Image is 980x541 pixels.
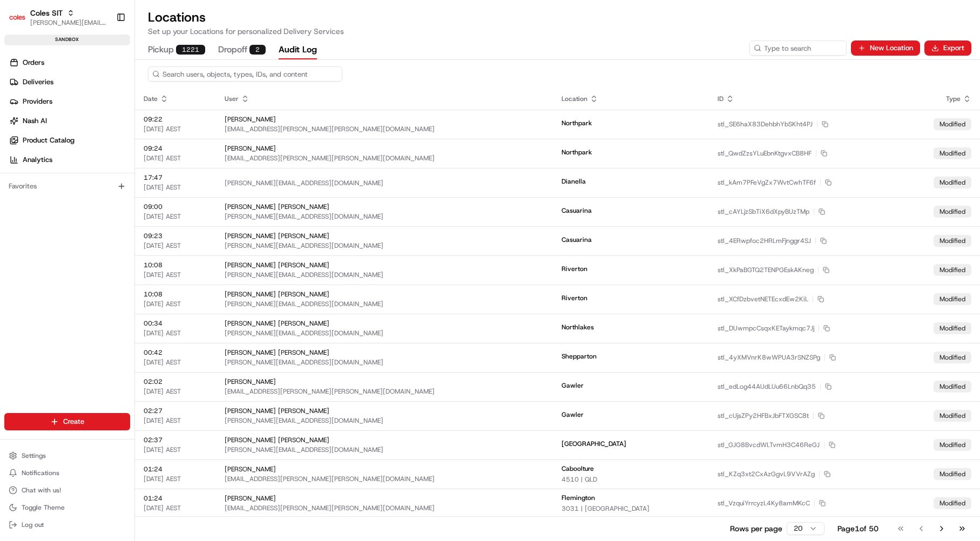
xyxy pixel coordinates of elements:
[144,144,207,153] div: 09:24
[562,493,700,502] span: Flemington
[225,504,544,512] div: [EMAIL_ADDRESS][PERSON_NAME][PERSON_NAME][DOMAIN_NAME]
[562,323,700,332] span: Northlakes
[924,40,971,56] button: Export
[730,523,782,534] p: Rows per page
[934,147,971,159] div: modified
[562,235,700,244] span: Casuarina
[718,236,811,245] span: stl_4ERwpfoc2HRLmFjnggr4SJ
[225,387,544,396] div: [EMAIL_ADDRESS][PERSON_NAME][PERSON_NAME][DOMAIN_NAME]
[934,468,971,480] div: modified
[225,416,544,425] div: [PERSON_NAME][EMAIL_ADDRESS][DOMAIN_NAME]
[225,261,544,269] div: [PERSON_NAME] [PERSON_NAME]
[718,441,820,449] span: stl_GJG8BvcdWLTvmH3C46ReGJ
[4,178,130,195] div: Favorites
[934,177,971,188] div: modified
[4,93,134,110] a: Providers
[562,148,700,157] span: Northpark
[718,94,916,103] div: ID
[562,294,700,302] span: Riverton
[4,448,130,463] button: Settings
[22,503,65,512] span: Toggle Theme
[144,416,207,425] div: [DATE] AEST
[934,410,971,422] div: modified
[225,348,544,357] div: [PERSON_NAME] [PERSON_NAME]
[225,212,544,221] div: [PERSON_NAME][EMAIL_ADDRESS][DOMAIN_NAME]
[225,319,544,328] div: [PERSON_NAME] [PERSON_NAME]
[934,206,971,218] div: modified
[718,120,813,129] span: stl_SE6haX83DehbhYbSKht4PJ
[144,358,207,367] div: [DATE] AEST
[4,413,130,430] button: Create
[4,465,130,481] button: Notifications
[562,464,700,473] span: Caboolture
[718,149,812,158] span: stl_QwdZzsYLuEbnKtgvxCB8HF
[144,125,207,133] div: [DATE] AEST
[225,179,544,187] div: [PERSON_NAME][EMAIL_ADDRESS][DOMAIN_NAME]
[225,154,544,163] div: [EMAIL_ADDRESS][PERSON_NAME][PERSON_NAME][DOMAIN_NAME]
[144,270,207,279] div: [DATE] AEST
[63,417,84,427] span: Create
[23,155,52,165] span: Analytics
[851,40,920,56] button: New Location
[144,329,207,337] div: [DATE] AEST
[144,183,207,192] div: [DATE] AEST
[4,500,130,515] button: Toggle Theme
[225,329,544,337] div: [PERSON_NAME][EMAIL_ADDRESS][DOMAIN_NAME]
[562,475,700,484] span: 4510 | QLD
[225,407,544,415] div: [PERSON_NAME] [PERSON_NAME]
[934,235,971,247] div: modified
[249,45,266,55] div: 2
[934,264,971,276] div: modified
[225,358,544,367] div: [PERSON_NAME][EMAIL_ADDRESS][DOMAIN_NAME]
[225,445,544,454] div: [PERSON_NAME][EMAIL_ADDRESS][DOMAIN_NAME]
[30,8,63,18] button: Coles SIT
[22,486,61,495] span: Chat with us!
[562,410,700,419] span: Gawler
[144,475,207,483] div: [DATE] AEST
[562,381,700,390] span: Gawler
[718,207,809,216] span: stl_cAYLjzSbTiX6dXpyBUzTMp
[225,377,544,386] div: [PERSON_NAME]
[144,445,207,454] div: [DATE] AEST
[4,483,130,498] button: Chat with us!
[225,125,544,133] div: [EMAIL_ADDRESS][PERSON_NAME][PERSON_NAME][DOMAIN_NAME]
[562,439,700,448] span: [GEOGRAPHIC_DATA]
[279,41,317,59] button: Audit Log
[562,119,700,127] span: Northpark
[4,517,130,532] button: Log out
[23,97,52,106] span: Providers
[144,300,207,308] div: [DATE] AEST
[718,324,814,333] span: stl_DUwmpcCsqxKETaykmqc7Jj
[225,475,544,483] div: [EMAIL_ADDRESS][PERSON_NAME][PERSON_NAME][DOMAIN_NAME]
[144,387,207,396] div: [DATE] AEST
[23,58,44,67] span: Orders
[23,136,75,145] span: Product Catalog
[144,232,207,240] div: 09:23
[225,202,544,211] div: [PERSON_NAME] [PERSON_NAME]
[934,94,971,103] div: Type
[144,436,207,444] div: 02:37
[718,470,815,478] span: stl_KZq3xt2CxAzGgvL9VVrAZg
[144,212,207,221] div: [DATE] AEST
[225,144,544,153] div: [PERSON_NAME]
[718,411,809,420] span: stl_cUjsZPy2HFBxJbFTXGSC8t
[934,293,971,305] div: modified
[176,45,205,55] div: 1221
[934,497,971,509] div: modified
[144,319,207,328] div: 00:34
[144,504,207,512] div: [DATE] AEST
[225,300,544,308] div: [PERSON_NAME][EMAIL_ADDRESS][DOMAIN_NAME]
[148,26,967,37] p: Set up your Locations for personalized Delivery Services
[225,494,544,503] div: [PERSON_NAME]
[225,465,544,474] div: [PERSON_NAME]
[562,504,700,513] span: 3031 | [GEOGRAPHIC_DATA]
[144,407,207,415] div: 02:27
[144,494,207,503] div: 01:24
[562,265,700,273] span: Riverton
[934,351,971,363] div: modified
[22,520,44,529] span: Log out
[23,116,47,126] span: Nash AI
[218,41,266,59] button: Dropoff
[225,94,544,103] div: User
[23,77,53,87] span: Deliveries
